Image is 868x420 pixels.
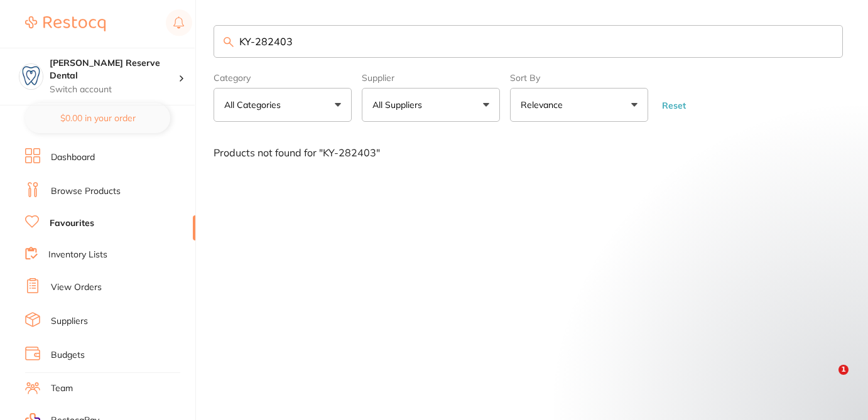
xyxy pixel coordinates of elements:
a: Suppliers [51,315,88,328]
iframe: Intercom live chat [813,365,843,395]
label: Sort By [510,73,648,83]
a: Favourites [50,217,94,230]
div: Products not found for " KY-282403 " [214,147,843,158]
label: Category [214,73,352,83]
iframe: Intercom notifications message [610,286,862,386]
button: $0.00 in your order [25,103,170,133]
p: All Suppliers [372,99,427,111]
input: Search Favourite Products [214,25,843,58]
button: All Suppliers [362,88,500,122]
span: 1 [838,365,849,375]
img: Restocq Logo [25,16,106,31]
a: View Orders [51,281,102,294]
a: Budgets [51,349,85,362]
h4: Logan Reserve Dental [50,57,178,82]
p: All Categories [224,99,286,111]
a: Inventory Lists [48,249,107,261]
a: Restocq Logo [25,9,106,38]
p: Switch account [50,83,178,96]
a: Browse Products [51,185,121,198]
button: Reset [658,100,690,111]
img: Logan Reserve Dental [19,64,43,87]
label: Supplier [362,73,500,83]
button: Relevance [510,88,648,122]
a: Team [51,382,73,395]
button: All Categories [214,88,352,122]
p: Relevance [521,99,568,111]
a: Dashboard [51,151,95,164]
